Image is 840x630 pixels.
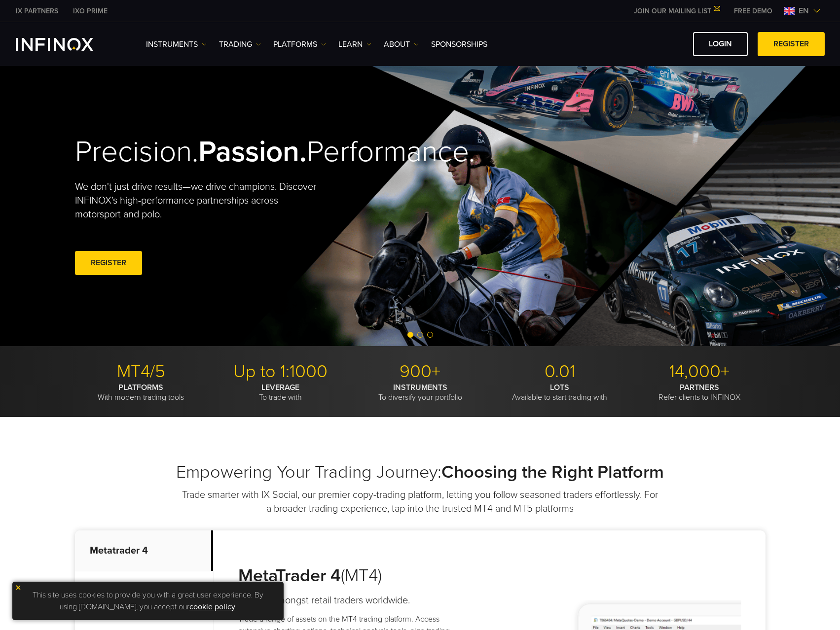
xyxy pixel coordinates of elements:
[75,180,324,221] p: We don't just drive results—we drive champions. Discover INFINOX’s high-performance partnerships ...
[66,6,115,16] a: INFINOX
[795,5,813,17] span: en
[215,361,347,383] p: Up to 1:1000
[181,488,659,516] p: Trade smarter with IX Social, our premier copy-trading platform, letting you follow seasoned trad...
[427,332,433,338] span: Go to slide 3
[633,383,766,402] p: Refer clients to INFINOX
[758,32,825,56] a: REGISTER
[354,361,486,383] p: 900+
[8,6,66,16] a: INFINOX
[219,38,261,50] a: TRADING
[189,602,235,612] a: cookie policy
[441,461,664,483] strong: Choosing the Right Platform
[384,38,419,50] a: ABOUT
[198,134,307,170] strong: Passion.
[215,383,347,402] p: To trade with
[626,7,727,15] a: JOIN OUR MAILING LIST
[550,383,569,392] strong: LOTS
[16,38,116,51] a: INFINOX Logo
[75,361,207,383] p: MT4/5
[273,38,326,50] a: PLATFORMS
[727,6,780,16] a: INFINOX MENU
[494,383,626,402] p: Available to start trading with
[75,571,213,612] p: Metatrader 5
[431,38,487,50] a: SPONSORSHIPS
[238,565,474,587] h3: (MT4)
[261,383,299,392] strong: LEVERAGE
[238,565,341,586] strong: MetaTrader 4
[75,383,207,402] p: With modern trading tools
[238,594,474,607] h4: Popular amongst retail traders worldwide.
[407,332,413,338] span: Go to slide 1
[75,461,766,483] h2: Empowering Your Trading Journey:
[75,530,213,571] p: Metatrader 4
[146,38,207,50] a: Instruments
[393,383,447,392] strong: INSTRUMENTS
[693,32,748,56] a: LOGIN
[354,383,486,402] p: To diversify your portfolio
[680,383,719,392] strong: PARTNERS
[15,584,22,591] img: yellow close icon
[494,361,626,383] p: 0.01
[118,383,163,392] strong: PLATFORMS
[417,332,423,338] span: Go to slide 2
[75,251,142,275] a: REGISTER
[633,361,766,383] p: 14,000+
[17,587,279,615] p: This site uses cookies to provide you with a great user experience. By using [DOMAIN_NAME], you a...
[75,134,386,170] h2: Precision. Performance.
[338,38,371,50] a: Learn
